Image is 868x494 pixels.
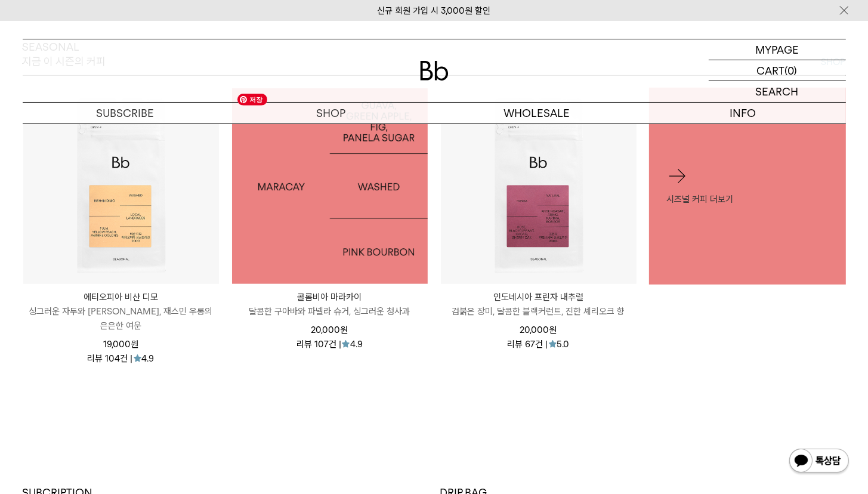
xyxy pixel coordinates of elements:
div: 리뷰 67건 | 5.0 [508,337,570,349]
span: 원 [549,325,557,335]
span: 19,000 [103,339,138,350]
img: 인도네시아 프린자 내추럴 [441,88,637,284]
p: 인도네시아 프린자 내추럴 [441,290,637,304]
a: 콜롬비아 마라카이 [232,88,428,284]
div: 리뷰 107건 | 4.9 [296,337,363,349]
a: MYPAGE [709,39,846,60]
span: 20,000 [520,325,557,335]
a: 신규 회원 가입 시 3,000원 할인 [378,5,491,16]
p: (0) [785,60,798,81]
p: CART [757,60,785,81]
p: 에티오피아 비샨 디모 [23,290,219,304]
p: 검붉은 장미, 달콤한 블랙커런트, 진한 셰리오크 향 [441,304,637,319]
a: 시즈널 커피 더보기 [649,88,846,285]
div: 리뷰 104건 | 4.9 [88,351,155,363]
p: 달콤한 구아바와 파넬라 슈거, 싱그러운 청사과 [232,304,428,319]
p: 시즈널 커피 더보기 [667,192,828,206]
span: 원 [341,325,348,335]
p: INFO [640,103,846,123]
p: SEARCH [756,81,799,102]
img: 로고 [420,61,449,81]
p: WHOLESALE [434,103,640,123]
img: 카카오톡 채널 1:1 채팅 버튼 [788,447,850,476]
a: 에티오피아 비샨 디모 싱그러운 자두와 [PERSON_NAME], 재스민 우롱의 은은한 여운 [23,290,219,333]
img: 에티오피아 비샨 디모 [23,88,219,284]
span: 원 [131,339,138,350]
p: 콜롬비아 마라카이 [232,290,428,304]
a: CART (0) [709,60,846,81]
a: 인도네시아 프린자 내추럴 검붉은 장미, 달콤한 블랙커런트, 진한 셰리오크 향 [441,290,637,319]
span: 20,000 [311,325,348,335]
a: SUBSCRIBE [23,103,228,123]
a: SHOP [228,103,434,123]
span: 저장 [237,94,267,106]
a: 콜롬비아 마라카이 달콤한 구아바와 파넬라 슈거, 싱그러운 청사과 [232,290,428,319]
p: MYPAGE [755,39,799,60]
p: 싱그러운 자두와 [PERSON_NAME], 재스민 우롱의 은은한 여운 [23,304,219,333]
img: 1000000482_add2_067.jpg [232,88,428,284]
